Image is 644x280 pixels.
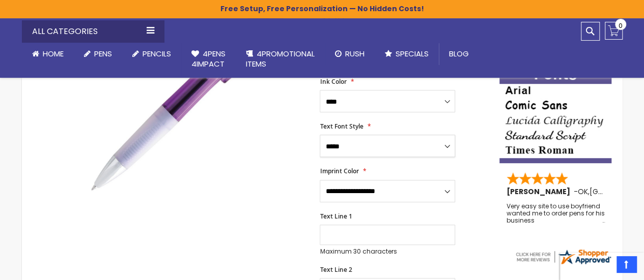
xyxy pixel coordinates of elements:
[22,43,74,65] a: Home
[578,186,588,197] span: OK
[507,186,574,197] span: [PERSON_NAME]
[396,48,429,59] span: Specials
[375,43,439,65] a: Specials
[514,259,612,268] a: 4pens.com certificate URL
[619,21,623,30] span: 0
[439,43,479,65] a: Blog
[181,43,236,76] a: 4Pens4impact
[320,212,352,221] span: Text Line 1
[325,43,375,65] a: Rush
[246,48,315,69] span: 4PROMOTIONAL ITEMS
[320,122,363,131] span: Text Font Style
[514,247,612,266] img: 4pens.com widget logo
[191,48,226,69] span: 4Pens 4impact
[94,48,112,59] span: Pens
[560,253,644,280] iframe: Google Kundeanmeldelser
[320,77,346,86] span: Ink Color
[320,265,352,274] span: Text Line 2
[122,43,181,65] a: Pencils
[605,22,623,40] a: 0
[320,167,358,175] span: Imprint Color
[43,48,64,59] span: Home
[236,43,325,76] a: 4PROMOTIONALITEMS
[22,20,164,43] div: All Categories
[143,48,171,59] span: Pencils
[345,48,365,59] span: Rush
[320,247,455,256] p: Maximum 30 characters
[74,43,122,65] a: Pens
[507,203,605,225] div: Very easy site to use boyfriend wanted me to order pens for his business
[449,48,469,59] span: Blog
[499,65,611,163] img: font-personalization-examples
